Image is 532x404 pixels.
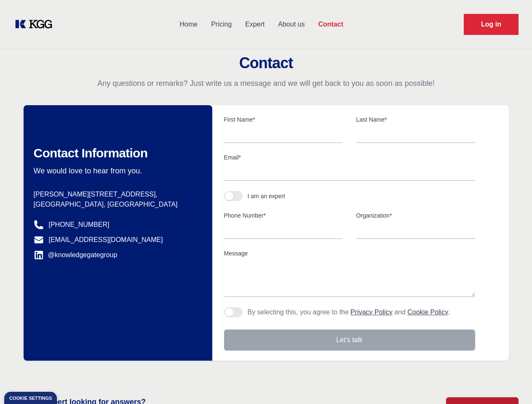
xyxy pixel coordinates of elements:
label: Email* [224,153,475,162]
a: Privacy Policy [350,308,393,316]
p: [GEOGRAPHIC_DATA], [GEOGRAPHIC_DATA] [34,199,199,210]
iframe: Chat Widget [490,364,532,404]
label: Phone Number* [224,211,343,220]
p: [PERSON_NAME][STREET_ADDRESS], [34,189,199,199]
p: Any questions or remarks? Just write us a message and we will get back to you as soon as possible! [10,78,522,88]
a: Expert [238,13,271,35]
a: KOL Knowledge Platform: Talk to Key External Experts (KEE) [13,18,59,31]
a: Contact [311,13,350,35]
h2: Contact [10,55,522,72]
div: I am an expert [248,192,286,200]
label: Last Name* [356,115,475,124]
label: Organization* [356,211,475,220]
a: [PHONE_NUMBER] [49,220,110,230]
p: We would love to hear from you. [34,166,199,176]
label: Message [224,249,475,258]
label: First Name* [224,115,343,124]
a: @knowledgegategroup [34,250,118,260]
h2: Contact Information [34,146,199,161]
div: Cookie settings [9,396,52,401]
a: Request Demo [464,14,519,35]
a: About us [271,13,311,35]
a: Home [173,13,204,35]
button: Let's talk [224,330,475,351]
a: Cookie Policy [407,308,448,316]
a: Pricing [204,13,238,35]
a: [EMAIL_ADDRESS][DOMAIN_NAME] [49,235,163,245]
p: By selecting this, you agree to the and . [248,307,450,317]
